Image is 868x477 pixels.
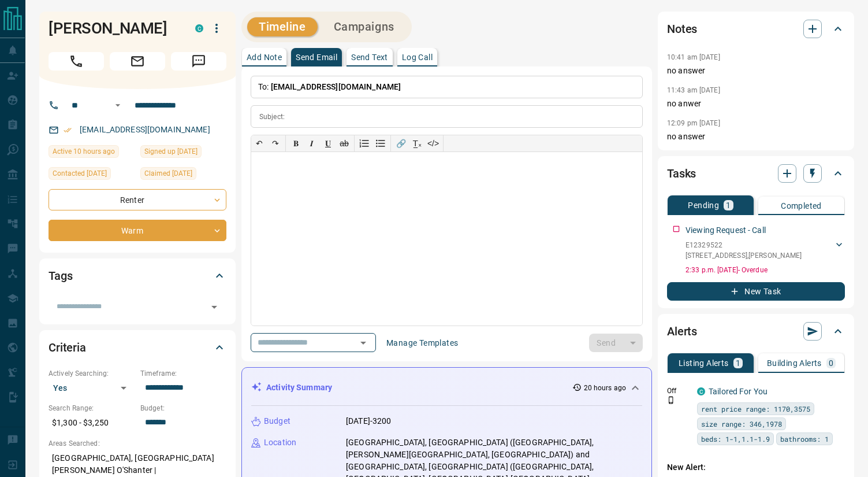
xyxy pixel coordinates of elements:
div: Thu Feb 02 2023 [49,167,135,183]
p: Viewing Request - Call [686,224,766,236]
h2: Tasks [667,164,696,183]
div: Criteria [49,334,226,361]
p: Off [667,386,690,396]
h2: Notes [667,20,697,38]
span: [EMAIL_ADDRESS][DOMAIN_NAME] [271,82,401,91]
p: Budget: [140,403,226,413]
span: rent price range: 1170,3575 [701,403,810,415]
p: [STREET_ADDRESS] , [PERSON_NAME] [686,250,802,261]
span: Signed up [DATE] [144,146,198,157]
p: Listing Alerts [679,359,729,367]
button: Open [355,335,371,351]
p: Log Call [402,53,433,61]
div: Renter [49,189,226,210]
a: Tailored For You [709,387,768,396]
svg: Email Verified [64,126,72,134]
div: Tasks [667,160,845,187]
p: Building Alerts [767,359,822,367]
div: split button [589,334,643,352]
button: ↷ [267,135,284,151]
a: [EMAIL_ADDRESS][DOMAIN_NAME] [80,125,210,134]
button: Open [111,98,125,112]
p: Search Range: [49,403,135,413]
div: Sun Nov 13 2022 [140,145,226,161]
button: Timeline [247,17,318,36]
button: 𝐁 [288,135,304,151]
p: New Alert: [667,461,845,474]
p: To: [251,76,643,98]
button: 𝑰 [304,135,320,151]
p: Areas Searched: [49,438,226,449]
p: Actively Searching: [49,368,135,379]
div: Notes [667,15,845,43]
span: Call [49,52,104,71]
button: 🔗 [393,135,409,151]
p: 1 [726,201,731,209]
svg: Push Notification Only [667,396,675,404]
p: Subject: [259,112,285,122]
p: 0 [829,359,833,367]
p: 12:09 pm [DATE] [667,119,720,127]
div: condos.ca [195,24,203,32]
button: Manage Templates [379,334,465,352]
p: 11:43 am [DATE] [667,86,720,94]
p: Completed [781,202,822,210]
span: Message [171,52,226,71]
p: 20 hours ago [584,383,626,393]
button: Open [206,299,222,315]
div: E12329522[STREET_ADDRESS],[PERSON_NAME] [686,238,845,263]
button: ab [336,135,352,151]
p: no anwer [667,98,845,110]
p: no answer [667,65,845,77]
button: Numbered list [356,135,372,151]
p: 10:41 am [DATE] [667,53,720,61]
p: [DATE]-3200 [346,415,391,427]
p: Location [264,437,296,449]
div: Alerts [667,317,845,345]
p: E12329522 [686,240,802,250]
p: Send Email [296,53,337,61]
p: 1 [736,359,740,367]
div: condos.ca [697,387,705,395]
div: Activity Summary20 hours ago [251,377,642,398]
p: Send Text [351,53,388,61]
span: Claimed [DATE] [144,168,192,179]
p: no answer [667,131,845,143]
h2: Criteria [49,338,86,357]
h1: [PERSON_NAME] [49,19,178,38]
button: Bullet list [372,135,389,151]
button: T̲ₓ [409,135,425,151]
h2: Tags [49,267,72,285]
div: Sun Oct 08 2023 [140,167,226,183]
span: size range: 346,1978 [701,418,782,430]
div: Warm [49,220,226,241]
button: New Task [667,282,845,301]
p: Pending [688,201,719,209]
p: Timeframe: [140,368,226,379]
button: </> [425,135,441,151]
p: Budget [264,415,290,427]
span: Email [110,52,165,71]
span: 𝐔 [325,139,331,148]
p: $1,300 - $3,250 [49,413,135,432]
span: Active 10 hours ago [53,146,115,157]
button: ↶ [251,135,267,151]
button: Campaigns [322,17,406,36]
span: Contacted [DATE] [53,168,107,179]
div: Tags [49,262,226,290]
p: Add Note [247,53,282,61]
s: ab [340,139,349,148]
div: Yes [49,379,135,397]
p: Activity Summary [266,382,332,394]
p: 2:33 p.m. [DATE] - Overdue [686,265,845,275]
div: Thu Aug 14 2025 [49,145,135,161]
h2: Alerts [667,322,697,341]
button: 𝐔 [320,135,336,151]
